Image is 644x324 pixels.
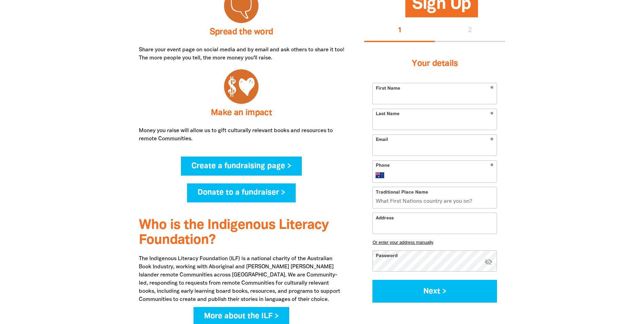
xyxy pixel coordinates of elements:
[211,109,272,117] span: Make an impact
[484,258,493,267] button: visibility_off
[139,127,344,143] p: Money you raise will allow us to gift culturally relevant books and resources to remote Communities.
[373,187,497,208] input: What First Nations country are you on?
[210,28,273,36] span: Spread the word
[490,163,494,170] i: Required
[372,240,497,245] button: Or enter your address manually
[372,50,497,77] h3: Your details
[372,280,497,303] button: Next >
[181,157,302,176] a: Create a fundraising page >
[187,183,296,202] a: Donate to a fundraiser >
[139,255,344,304] p: The Indigenous Literacy Foundation (ILF) is a national charity of the Australian Book Industry, w...
[484,258,493,266] i: Hide password
[364,20,435,42] button: Stage 1
[139,219,329,247] span: Who is the Indigenous Literacy Foundation?
[139,46,344,62] p: Share your event page on social media and by email and ask others to share it too! The more peopl...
